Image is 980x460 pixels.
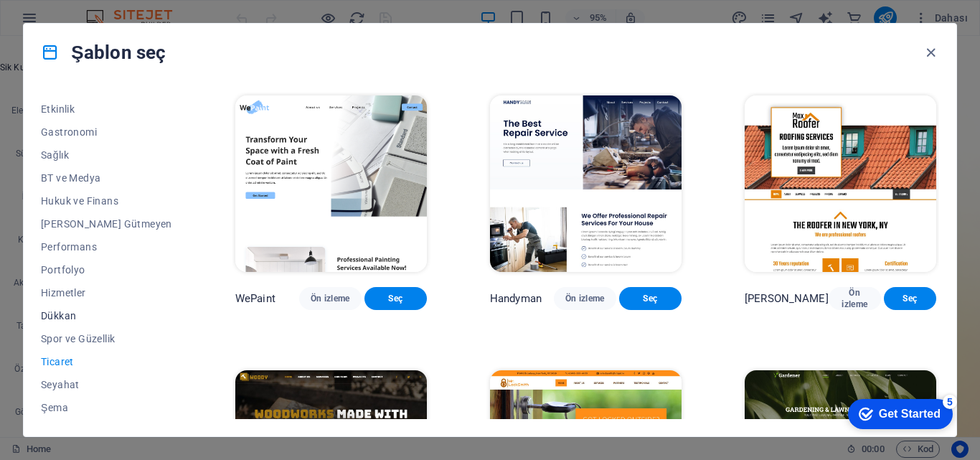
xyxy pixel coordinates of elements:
button: Ön izleme [829,287,881,310]
button: Seç [619,287,682,310]
span: Ön izleme [565,293,605,304]
span: Performans [41,241,172,253]
span: Seyahat [41,379,172,390]
h4: Şablon seç [41,41,166,64]
button: Ön izleme [299,287,362,310]
span: Şema [41,402,172,413]
p: [PERSON_NAME] [745,291,829,306]
span: Etkinlik [41,103,172,115]
button: Portfolyo [41,258,172,281]
img: WePaint [235,95,427,272]
button: Gastronomi [41,121,172,144]
button: Performans [41,235,172,258]
span: Gastronomi [41,126,172,138]
button: BT ve Medya [41,166,172,189]
button: Seç [364,287,427,310]
button: Dükkan [41,304,172,327]
button: Ticaret [41,350,172,373]
span: Ticaret [41,356,172,367]
p: WePaint [235,291,275,306]
span: Dükkan [41,310,172,321]
span: Seç [895,293,925,304]
span: Sağlık [41,149,172,161]
button: Şema [41,396,172,419]
span: Seç [631,293,670,304]
span: Ön izleme [311,293,350,304]
span: Ön izleme [840,287,870,310]
span: Spor ve Güzellik [41,333,172,344]
button: Hukuk ve Finans [41,189,172,212]
span: Portfolyo [41,264,172,276]
div: 5 [106,3,121,17]
p: Handyman [490,291,542,306]
button: Sağlık [41,144,172,166]
div: Get Started [42,16,104,29]
img: Max Roofer [745,95,936,272]
button: Hizmetler [41,281,172,304]
img: Handyman [490,95,682,272]
span: BT ve Medya [41,172,172,184]
div: Get Started 5 items remaining, 0% complete [11,7,116,37]
button: Seyahat [41,373,172,396]
span: Hukuk ve Finans [41,195,172,207]
button: Seç [884,287,936,310]
span: Hizmetler [41,287,172,299]
span: Seç [376,293,415,304]
button: Spor ve Güzellik [41,327,172,350]
span: [PERSON_NAME] Gütmeyen [41,218,172,230]
button: [PERSON_NAME] Gütmeyen [41,212,172,235]
button: Ön izleme [554,287,616,310]
button: Etkinlik [41,98,172,121]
